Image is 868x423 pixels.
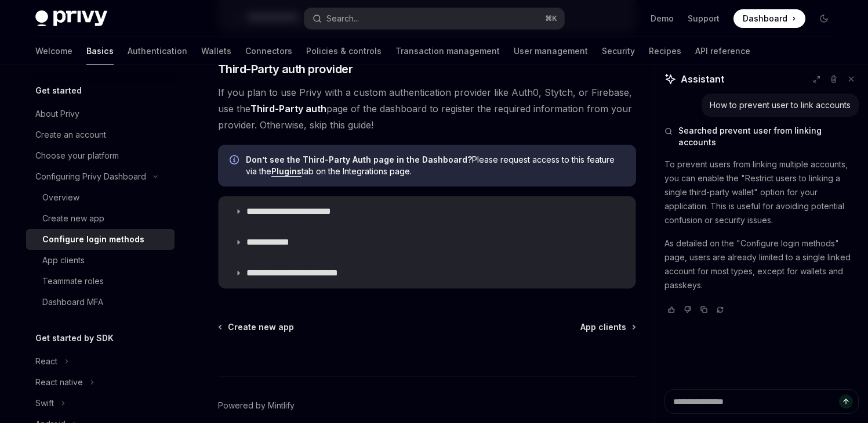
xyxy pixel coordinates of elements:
[35,375,83,389] div: React native
[664,125,859,148] button: Searched prevent user from linking accounts
[545,14,557,23] span: ⌘ K
[26,250,175,271] a: App clients
[35,331,114,345] h5: Get started by SDK
[26,393,175,414] button: Toggle Swift section
[651,13,674,24] a: Demo
[218,61,353,77] span: Third-Party auth provider
[246,155,472,164] strong: Don’t see the Third-Party Auth page in the Dashboard?
[664,304,678,316] button: Vote that response was good
[695,37,750,65] a: API reference
[35,149,119,163] div: Choose your platform
[678,125,859,148] span: Searched prevent user from linking accounts
[35,107,79,121] div: About Privy
[42,191,79,205] div: Overview
[304,8,564,29] button: Open search
[250,103,326,114] strong: Third-Party auth
[218,400,295,411] a: Powered by Mintlify
[246,154,624,177] span: Please request access to this feature via the tab on the Integrations page.
[26,145,175,166] a: Choose your platform
[839,395,853,408] button: Send message
[42,295,103,309] div: Dashboard MFA
[395,37,500,65] a: Transaction management
[26,292,175,313] a: Dashboard MFA
[42,274,104,288] div: Teammate roles
[306,37,382,65] a: Policies & controls
[697,304,711,316] button: Copy chat response
[42,232,144,246] div: Configure login methods
[326,12,359,26] div: Search...
[26,208,175,229] a: Create new app
[664,389,859,414] textarea: Ask a question...
[580,321,626,333] span: App clients
[26,271,175,292] a: Teammate roles
[230,155,241,167] svg: Info
[710,99,851,111] div: How to prevent user to link accounts
[815,9,833,28] button: Toggle dark mode
[35,84,82,98] h5: Get started
[664,236,859,292] p: As detailed on the "Configure login methods" page, users are already limited to a single linked a...
[26,187,175,208] a: Overview
[733,9,805,28] a: Dashboard
[201,37,231,65] a: Wallets
[218,84,636,133] span: If you plan to use Privy with a custom authentication provider like Auth0, Stytch, or Firebase, u...
[681,72,724,86] span: Assistant
[514,37,588,65] a: User management
[271,166,302,177] a: Plugins
[228,321,294,333] span: Create new app
[35,170,146,184] div: Configuring Privy Dashboard
[26,351,175,372] button: Toggle React section
[664,157,859,227] p: To prevent users from linking multiple accounts, you can enable the "Restrict users to linking a ...
[26,124,175,145] a: Create an account
[42,253,85,267] div: App clients
[42,212,104,225] div: Create new app
[713,304,727,316] button: Reload last chat
[35,354,57,368] div: React
[649,37,681,65] a: Recipes
[26,103,175,124] a: About Privy
[26,229,175,250] a: Configure login methods
[35,10,107,27] img: dark logo
[35,37,72,65] a: Welcome
[26,372,175,393] button: Toggle React native section
[35,128,106,142] div: Create an account
[743,13,787,24] span: Dashboard
[128,37,187,65] a: Authentication
[26,166,175,187] button: Toggle Configuring Privy Dashboard section
[219,321,294,333] a: Create new app
[86,37,114,65] a: Basics
[245,37,292,65] a: Connectors
[681,304,695,316] button: Vote that response was not good
[580,321,635,333] a: App clients
[688,13,720,24] a: Support
[35,396,54,410] div: Swift
[602,37,635,65] a: Security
